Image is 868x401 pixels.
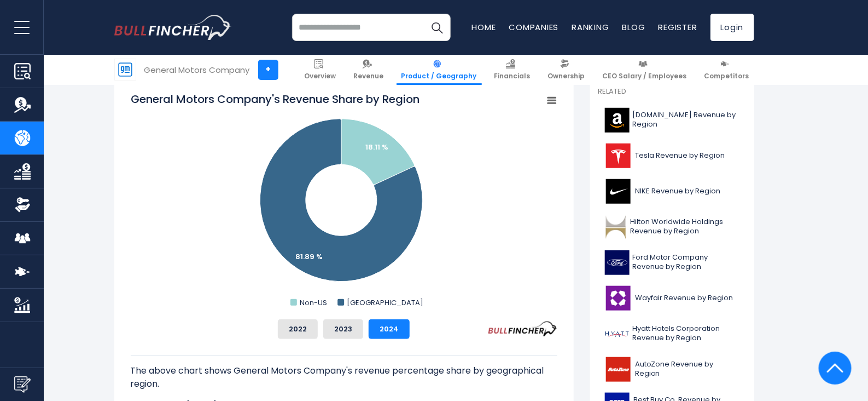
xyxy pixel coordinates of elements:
[598,212,746,242] a: Hilton Worldwide Holdings Revenue by Region
[636,187,721,196] span: NIKE Revenue by Region
[572,21,609,33] a: Ranking
[605,322,630,346] img: H logo
[598,176,746,207] a: NIKE Revenue by Region
[598,141,746,171] a: Tesla Revenue by Region
[603,72,687,81] span: CEO Salary / Employees
[605,250,630,275] img: F logo
[369,319,410,339] button: 2024
[490,55,535,85] a: Financials
[509,21,559,33] a: Companies
[472,21,496,33] a: Home
[704,72,749,81] span: Competitors
[548,72,585,81] span: Ownership
[114,15,232,40] a: Go to homepage
[630,217,739,236] span: Hilton Worldwide Holdings Revenue by Region
[423,14,451,41] button: Search
[347,297,423,308] text: [GEOGRAPHIC_DATA]
[605,215,627,239] img: HLT logo
[598,55,692,85] a: CEO Salary / Employees
[633,324,739,343] span: Hyatt Hotels Corporation Revenue by Region
[144,64,250,76] div: General Motors Company
[305,72,336,81] span: Overview
[700,55,754,85] a: Competitors
[622,21,645,33] a: Blog
[258,60,278,80] a: +
[659,21,697,33] a: Register
[114,15,232,40] img: bullfincher logo
[636,294,733,303] span: Wayfair Revenue by Region
[494,72,531,81] span: Financials
[14,197,31,213] img: Ownership
[131,91,557,311] svg: General Motors Company's Revenue Share by Region
[397,55,482,85] a: Product / Geography
[543,55,590,85] a: Ownership
[598,283,746,313] a: Wayfair Revenue by Region
[300,297,327,308] text: Non-US
[295,251,323,262] text: 81.89 %
[354,72,384,81] span: Revenue
[636,151,725,161] span: Tesla Revenue by Region
[633,253,739,272] span: Ford Motor Company Revenue by Region
[710,14,754,41] a: Login
[115,59,136,80] img: GM logo
[131,364,557,391] p: The above chart shows General Motors Company's revenue percentage share by geographical region.
[605,286,632,311] img: W logo
[598,248,746,278] a: Ford Motor Company Revenue by Region
[598,354,746,385] a: AutoZone Revenue by Region
[605,357,632,382] img: AZO logo
[598,87,746,96] p: Related
[598,105,746,135] a: [DOMAIN_NAME] Revenue by Region
[633,111,739,129] span: [DOMAIN_NAME] Revenue by Region
[635,360,739,379] span: AutoZone Revenue by Region
[131,91,420,107] tspan: General Motors Company's Revenue Share by Region
[365,142,388,152] text: 18.11 %
[349,55,389,85] a: Revenue
[605,179,632,204] img: NKE logo
[323,319,363,339] button: 2023
[401,72,477,81] span: Product / Geography
[605,108,630,133] img: AMZN logo
[598,319,746,349] a: Hyatt Hotels Corporation Revenue by Region
[605,144,632,168] img: TSLA logo
[278,319,318,339] button: 2022
[300,55,341,85] a: Overview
